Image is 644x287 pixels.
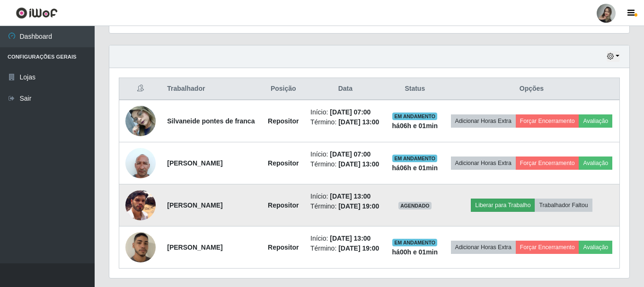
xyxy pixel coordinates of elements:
[579,241,612,254] button: Avaliação
[268,159,299,167] strong: Repositor
[338,244,379,252] time: [DATE] 19:00
[516,157,579,170] button: Forçar Encerramento
[125,221,156,274] img: 1749859968121.jpeg
[579,114,612,128] button: Avaliação
[125,190,156,220] img: 1734717801679.jpeg
[444,78,620,100] th: Opções
[310,244,380,253] li: Término:
[392,248,438,256] strong: há 00 h e 01 min
[16,7,58,19] img: CoreUI Logo
[310,191,380,201] li: Início:
[451,157,516,170] button: Adicionar Horas Extra
[451,114,516,128] button: Adicionar Horas Extra
[392,155,437,162] span: EM ANDAMENTO
[161,78,262,100] th: Trabalhador
[579,157,612,170] button: Avaliação
[268,201,299,209] strong: Repositor
[268,244,299,251] strong: Repositor
[310,159,380,169] li: Término:
[535,199,592,212] button: Trabalhador Faltou
[330,192,371,200] time: [DATE] 13:00
[310,201,380,211] li: Término:
[330,235,371,242] time: [DATE] 13:00
[451,241,516,254] button: Adicionar Horas Extra
[268,117,299,125] strong: Repositor
[516,241,579,254] button: Forçar Encerramento
[167,244,222,251] strong: [PERSON_NAME]
[338,202,379,210] time: [DATE] 19:00
[262,78,305,100] th: Posição
[310,107,380,117] li: Início:
[471,199,535,212] button: Liberar para Trabalho
[305,78,386,100] th: Data
[392,164,438,172] strong: há 06 h e 01 min
[125,143,156,183] img: 1737056523425.jpeg
[398,202,432,209] span: AGENDADO
[392,113,437,120] span: EM ANDAMENTO
[338,160,379,168] time: [DATE] 13:00
[167,159,222,167] strong: [PERSON_NAME]
[310,117,380,127] li: Término:
[330,150,371,158] time: [DATE] 07:00
[310,234,380,244] li: Início:
[125,101,156,141] img: 1745451442211.jpeg
[167,117,255,125] strong: Silvaneide pontes de franca
[330,108,371,116] time: [DATE] 07:00
[167,201,222,209] strong: [PERSON_NAME]
[338,118,379,126] time: [DATE] 13:00
[310,149,380,159] li: Início:
[392,122,438,130] strong: há 06 h e 01 min
[392,239,437,246] span: EM ANDAMENTO
[386,78,444,100] th: Status
[516,114,579,128] button: Forçar Encerramento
